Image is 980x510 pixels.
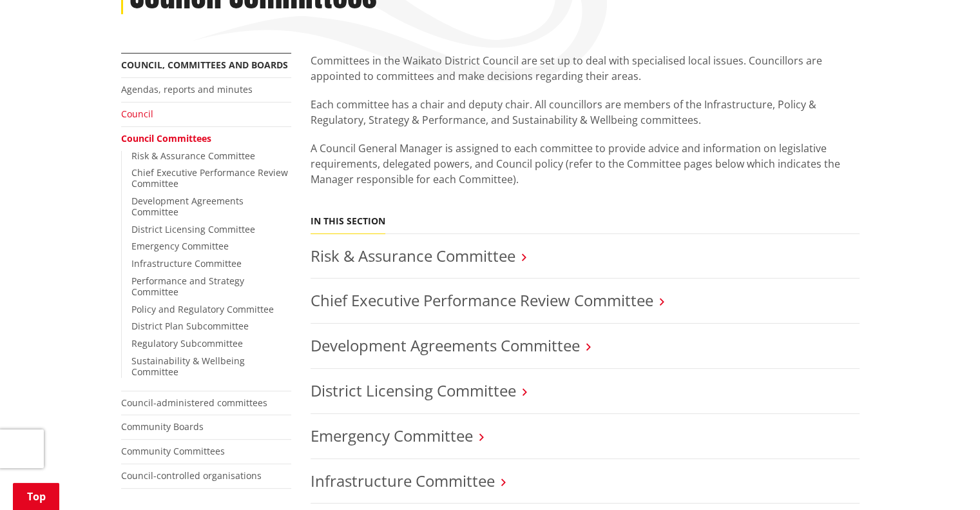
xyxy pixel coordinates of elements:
a: Risk & Assurance Committee [131,150,255,162]
a: Council Committees [121,132,211,144]
a: Emergency Committee [131,240,229,252]
p: Each committee has a chair and deputy chair. All councillors are members of the Infrastructure, P... [311,97,860,128]
a: Top [13,483,59,510]
a: Agendas, reports and minutes [121,83,253,95]
a: Regulatory Subcommittee [131,337,243,349]
a: Emergency Committee [311,425,473,446]
a: Performance and Strategy Committee [131,275,244,298]
a: Council-controlled organisations [121,469,262,482]
a: Policy and Regulatory Committee [131,303,274,315]
a: Sustainability & Wellbeing Committee [131,355,245,378]
a: District Plan Subcommittee [131,320,249,332]
a: Council [121,108,153,120]
a: Chief Executive Performance Review Committee [131,166,288,190]
a: Community Boards [121,420,204,433]
a: Infrastructure Committee [311,470,495,491]
a: Council, committees and boards [121,59,288,71]
iframe: Messenger Launcher [921,456,967,502]
a: Chief Executive Performance Review Committee [311,289,653,311]
a: District Licensing Committee [311,380,516,401]
a: Development Agreements Committee [131,195,244,218]
a: Development Agreements Committee [311,335,580,356]
a: Council-administered committees [121,397,267,409]
p: Committees in the Waikato District Council are set up to deal with specialised local issues. Coun... [311,53,860,84]
a: District Licensing Committee [131,223,255,235]
a: Risk & Assurance Committee [311,245,515,266]
a: Community Committees [121,445,225,457]
h5: In this section [311,216,385,227]
p: A Council General Manager is assigned to each committee to provide advice and information on legi... [311,141,860,202]
a: Infrastructure Committee [131,257,242,270]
